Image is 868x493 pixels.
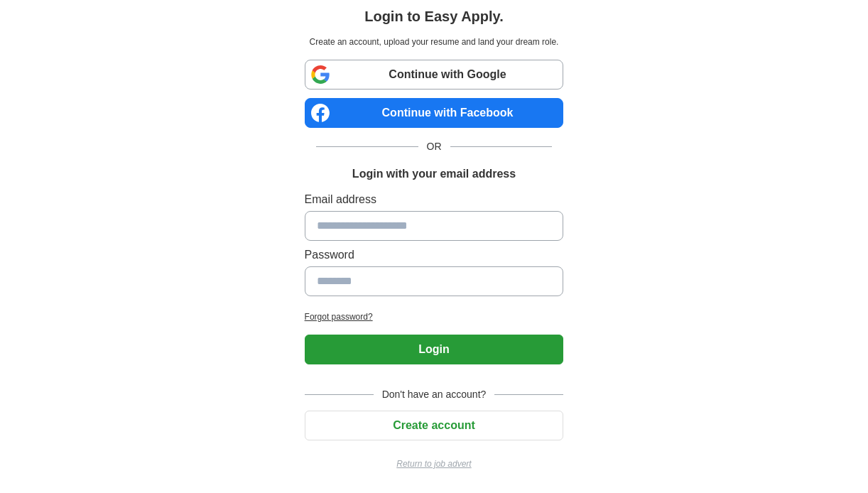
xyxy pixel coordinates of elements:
span: OR [418,139,450,154]
label: Password [305,246,564,264]
a: Continue with Google [305,60,564,90]
button: Create account [305,411,564,440]
a: Continue with Facebook [305,98,564,128]
label: Email address [305,191,564,208]
h1: Login with your email address [352,166,516,183]
a: Return to job advert [305,457,564,470]
span: Don't have an account? [374,387,495,402]
h1: Login to Easy Apply. [364,6,504,27]
p: Create an account, upload your resume and land your dream role. [308,36,561,48]
button: Login [305,335,564,364]
a: Forgot password? [305,310,564,323]
a: Create account [305,419,564,431]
